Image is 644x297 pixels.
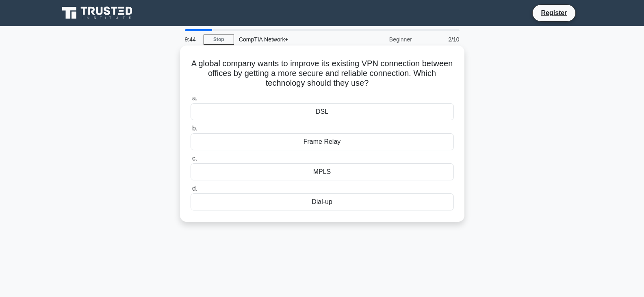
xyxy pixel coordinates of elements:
[417,31,464,48] div: 2/10
[191,163,454,180] div: MPLS
[204,35,234,45] a: Stop
[234,31,346,48] div: CompTIA Network+
[192,125,197,132] span: b.
[192,155,197,162] span: c.
[192,185,197,192] span: d.
[191,103,454,120] div: DSL
[346,31,417,48] div: Beginner
[190,59,455,89] h5: A global company wants to improve its existing VPN connection between offices by getting a more s...
[180,31,204,48] div: 9:44
[191,193,454,210] div: Dial-up
[191,133,454,150] div: Frame Relay
[536,8,572,18] a: Register
[192,95,197,102] span: a.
